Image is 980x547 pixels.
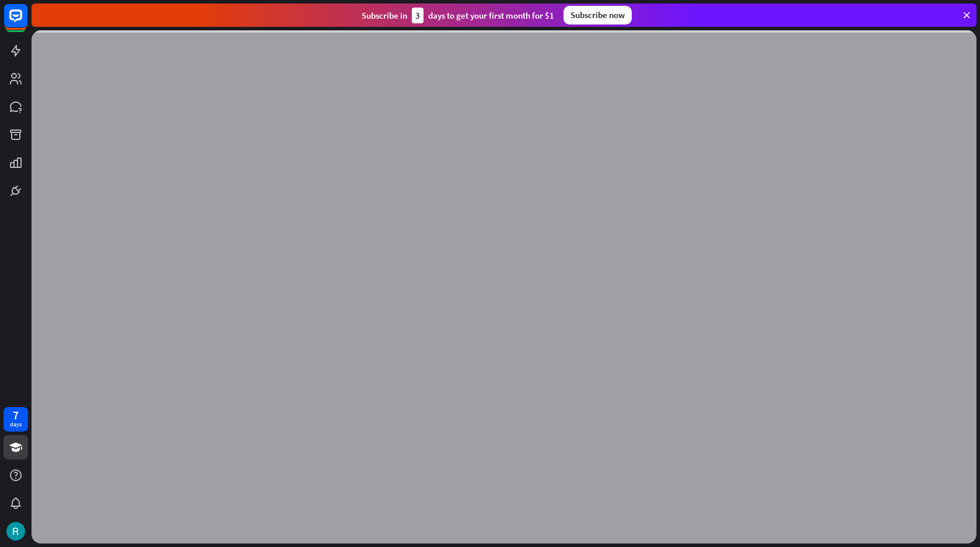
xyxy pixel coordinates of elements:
div: Subscribe now [563,6,632,24]
a: 7 days [3,407,28,432]
div: Subscribe in days to get your first month for $1 [362,8,554,23]
div: 7 [13,410,19,420]
div: 3 [412,8,423,23]
div: days [10,420,22,429]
